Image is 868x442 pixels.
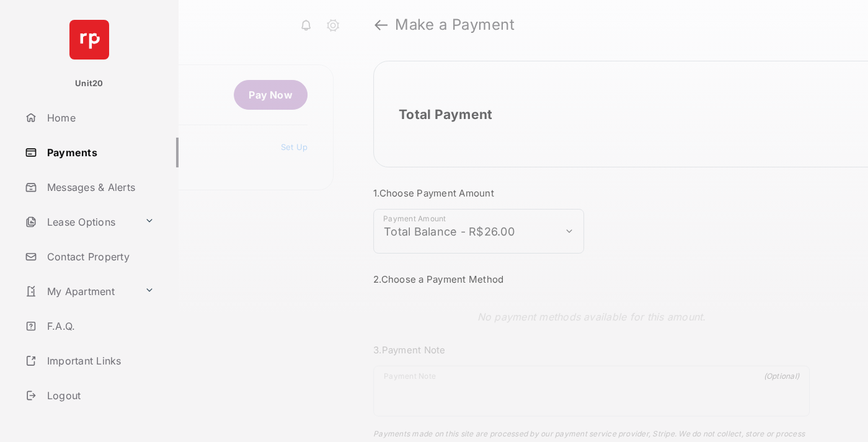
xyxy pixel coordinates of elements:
[399,107,492,122] h2: Total Payment
[395,17,515,32] strong: Make a Payment
[373,273,810,285] h3: 2. Choose a Payment Method
[20,172,179,202] a: Messages & Alerts
[20,381,179,410] a: Logout
[20,207,139,237] a: Lease Options
[69,20,109,60] img: svg+xml;base64,PHN2ZyB4bWxucz0iaHR0cDovL3d3dy53My5vcmcvMjAwMC9zdmciIHdpZHRoPSI2NCIgaGVpZ2h0PSI2NC...
[20,276,139,306] a: My Apartment
[20,311,179,341] a: F.A.Q.
[75,77,104,90] p: Unit20
[373,344,810,356] h3: 3. Payment Note
[373,187,810,199] h3: 1. Choose Payment Amount
[20,138,179,167] a: Payments
[281,142,308,152] a: Set Up
[477,309,706,324] p: No payment methods available for this amount.
[20,346,159,376] a: Important Links
[20,103,179,133] a: Home
[20,242,179,272] a: Contact Property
